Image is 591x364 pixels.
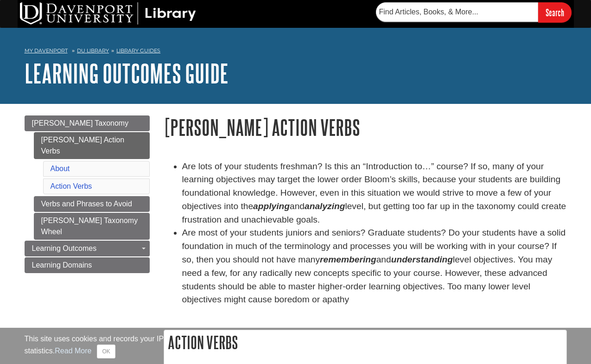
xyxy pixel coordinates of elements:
span: Learning Domains [32,261,92,269]
span: Learning Outcomes [32,244,97,252]
form: Searches DU Library's articles, books, and more [376,2,572,22]
em: understanding [391,255,453,264]
a: [PERSON_NAME] Action Verbs [34,132,150,159]
a: DU Library [77,47,109,54]
em: remembering [320,255,376,264]
a: Verbs and Phrases to Avoid [34,196,150,212]
li: Are most of your students juniors and seniors? Graduate students? Do your students have a solid f... [182,226,567,307]
a: About [51,165,70,172]
img: DU Library [20,2,196,25]
nav: breadcrumb [25,45,567,59]
h1: [PERSON_NAME] Action Verbs [164,115,567,139]
a: Learning Outcomes Guide [25,59,229,88]
a: Learning Domains [25,257,150,273]
input: Find Articles, Books, & More... [376,2,538,22]
strong: applying [253,201,290,211]
a: [PERSON_NAME] Taxonomy Wheel [34,213,150,240]
div: This site uses cookies and records your IP address for usage statistics. Additionally, we use Goo... [25,333,567,358]
a: Library Guides [116,47,160,54]
li: Are lots of your students freshman? Is this an “Introduction to…” course? If so, many of your lea... [182,160,567,227]
div: Guide Page Menu [25,115,150,273]
button: Close [97,345,115,358]
h2: Action Verbs [164,330,566,355]
a: Action Verbs [51,182,92,190]
a: Learning Outcomes [25,241,150,256]
a: My Davenport [25,47,68,55]
a: Read More [55,347,91,355]
strong: analyzing [305,201,345,211]
a: [PERSON_NAME] Taxonomy [25,115,150,131]
input: Search [538,2,572,22]
span: [PERSON_NAME] Taxonomy [32,119,129,127]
